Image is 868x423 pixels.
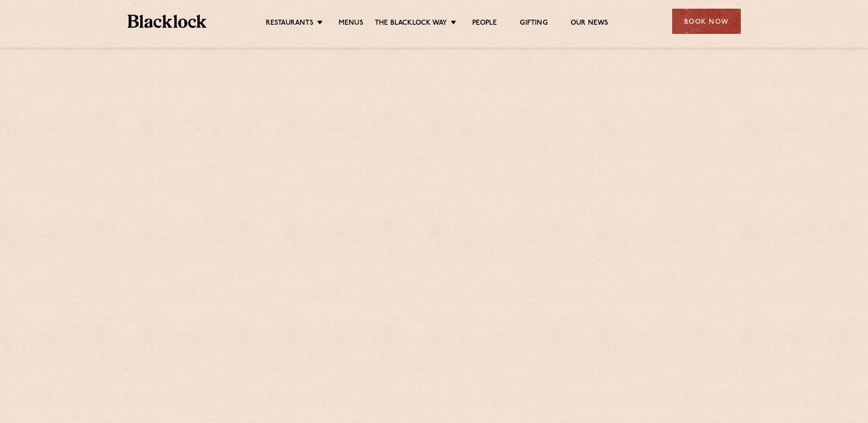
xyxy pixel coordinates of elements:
[128,15,207,28] img: BL_Textured_Logo-footer-cropped.svg
[520,19,547,29] a: Gifting
[571,19,609,29] a: Our News
[672,9,741,34] div: Book Now
[472,19,497,29] a: People
[339,19,363,29] a: Menus
[375,19,447,29] a: The Blacklock Way
[266,19,313,29] a: Restaurants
